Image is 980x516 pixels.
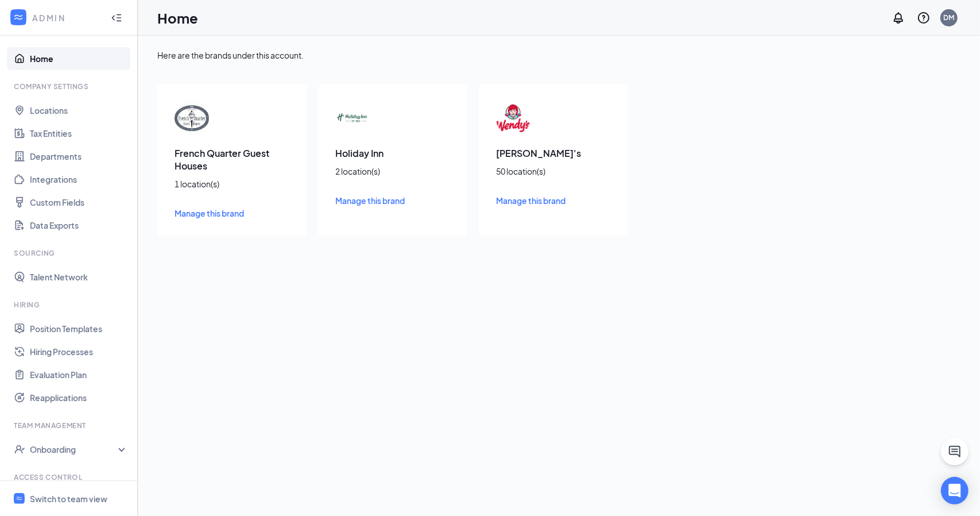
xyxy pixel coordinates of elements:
div: Switch to team view [30,493,107,505]
div: Sourcing [14,248,126,258]
svg: Notifications [892,11,905,25]
a: Locations [30,99,128,122]
a: Evaluation Plan [30,363,128,386]
h1: Home [157,8,198,28]
div: 50 location(s) [496,165,611,177]
div: Onboarding [30,444,118,455]
div: Open Intercom Messenger [941,477,969,505]
a: Position Templates [30,317,128,340]
a: Manage this brand [175,207,289,220]
h3: Holiday Inn [335,147,450,160]
svg: Collapse [111,12,122,24]
span: Manage this brand [175,208,244,218]
div: ADMIN [32,12,100,24]
a: Custom Fields [30,191,128,214]
div: DM [944,13,955,22]
span: Manage this brand [496,195,565,206]
div: Team Management [14,421,126,430]
a: Departments [30,145,128,168]
a: Reapplications [30,386,128,409]
img: French Quarter Guest Houses logo [175,101,209,136]
button: ChatActive [941,438,969,465]
a: Manage this brand [335,194,450,207]
div: Company Settings [14,82,126,91]
div: Here are the brands under this account. [157,49,960,61]
img: Wendy's logo [496,101,530,136]
span: Manage this brand [335,195,405,206]
img: Holiday Inn logo [335,101,370,136]
svg: ChatActive [948,445,962,459]
div: Access control [14,472,126,482]
svg: WorkstreamLogo [16,495,23,502]
h3: [PERSON_NAME]'s [496,147,611,160]
svg: QuestionInfo [917,11,931,25]
div: Hiring [14,300,126,310]
a: Data Exports [30,214,128,237]
a: Tax Entities [30,122,128,145]
div: 2 location(s) [335,165,450,177]
a: Manage this brand [496,194,611,207]
a: Integrations [30,168,128,191]
a: Home [30,47,128,70]
a: Talent Network [30,265,128,288]
a: Hiring Processes [30,340,128,363]
div: 1 location(s) [175,178,289,190]
svg: WorkstreamLogo [13,11,24,23]
h3: French Quarter Guest Houses [175,147,289,172]
svg: UserCheck [14,444,25,455]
